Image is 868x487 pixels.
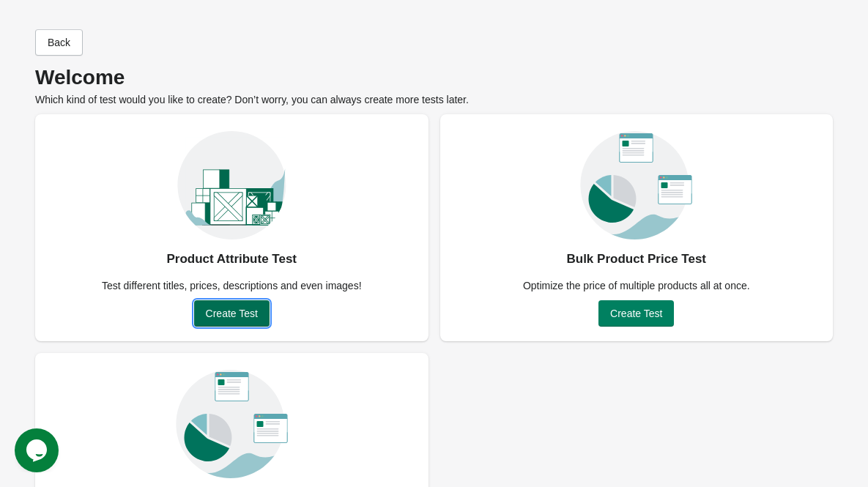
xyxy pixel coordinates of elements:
[194,300,270,327] button: Create Test
[166,248,297,271] div: Product Attribute Test
[48,37,70,48] span: Back
[35,29,83,56] button: Back
[598,300,674,327] button: Create Test
[566,248,706,271] div: Bulk Product Price Test
[93,278,371,293] div: Test different titles, prices, descriptions and even images!
[610,308,662,319] span: Create Test
[206,308,258,319] span: Create Test
[35,70,833,85] p: Welcome
[15,428,62,472] iframe: chat widget
[514,278,759,293] div: Optimize the price of multiple products all at once.
[35,70,833,107] div: Which kind of test would you like to create? Don’t worry, you can always create more tests later.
